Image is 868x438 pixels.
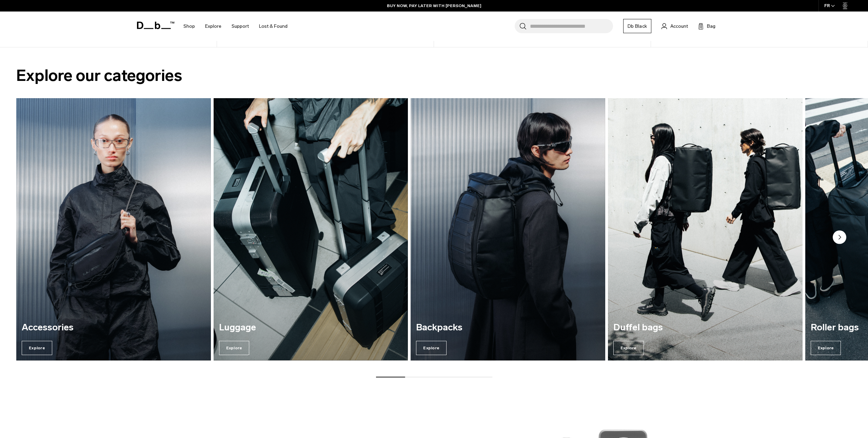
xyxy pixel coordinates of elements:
h3: Duffel bags [613,323,797,333]
h2: Explore our categories [16,64,852,88]
a: Accessories Explore [16,98,211,360]
a: Lost & Found [259,14,288,38]
span: Explore [219,341,250,355]
div: 2 / 7 [214,98,408,360]
a: BUY NOW, PAY LATER WITH [PERSON_NAME] [387,3,481,9]
button: Bag [698,22,715,30]
span: Explore [22,341,52,355]
a: Luggage Explore [214,98,408,360]
span: Bag [707,23,715,30]
span: Explore [613,341,644,355]
div: 4 / 7 [608,98,803,360]
h3: Backpacks [416,323,600,333]
span: Explore [416,341,447,355]
span: Account [670,23,688,30]
nav: Main Navigation [178,12,293,41]
button: Next slide [833,230,846,245]
a: Account [662,22,688,30]
a: Shop [183,14,195,38]
a: Explore [205,14,221,38]
div: 1 / 7 [16,98,211,360]
h3: Luggage [219,323,403,333]
a: Backpacks Explore [411,98,605,360]
a: Duffel bags Explore [608,98,803,360]
span: Explore [811,341,841,355]
div: 3 / 7 [411,98,605,360]
a: Support [232,14,249,38]
a: Db Black [623,19,651,33]
h3: Accessories [22,323,205,333]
